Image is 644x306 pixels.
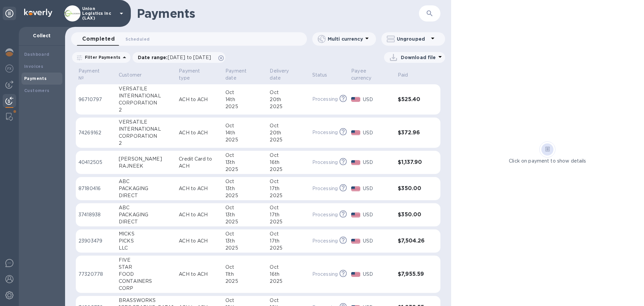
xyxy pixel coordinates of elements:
div: 17th [270,185,307,192]
p: ACH to ACH [179,185,220,192]
span: Status [312,72,336,79]
div: FOOD [119,271,173,278]
div: ABC [119,204,173,211]
img: USD [351,213,360,217]
div: 2025 [270,192,307,199]
div: 11th [225,271,264,278]
h3: $7,955.59 [398,271,427,277]
p: Collect [24,32,60,39]
h3: $525.40 [398,96,427,103]
div: 16th [270,271,307,278]
div: PACKAGING [119,185,173,192]
p: 37418938 [78,211,113,218]
span: Customer [119,72,150,79]
div: Oct [225,152,264,159]
h3: $350.00 [398,212,427,218]
div: CORP [119,285,173,292]
div: 2025 [225,278,264,285]
div: STAR [119,264,173,271]
p: ACH to ACH [179,237,220,245]
div: [PERSON_NAME] [119,156,173,163]
p: USD [363,129,392,136]
p: USD [363,185,392,192]
p: Processing [312,129,338,136]
p: USD [363,159,392,166]
p: Date range : [138,54,214,61]
div: INTERNATIONAL [119,92,173,99]
div: 2025 [270,278,307,285]
div: 17th [270,237,307,245]
p: Delivery date [270,68,298,82]
p: 87180416 [78,185,113,192]
img: USD [351,239,360,244]
img: USD [351,272,360,277]
span: Payee currency [351,68,392,82]
div: 2025 [270,136,307,143]
div: 20th [270,129,307,136]
p: Processing [312,185,338,192]
div: 2025 [270,103,307,110]
span: Paid [398,72,417,79]
h3: $372.96 [398,130,427,136]
div: CORPORATION [119,99,173,106]
h3: $1,137.90 [398,159,427,166]
div: Oct [270,264,307,271]
span: Delivery date [270,68,307,82]
div: Oct [225,297,264,304]
span: [DATE] to [DATE] [168,55,211,60]
p: Status [312,72,327,79]
div: 2025 [225,166,264,173]
div: Oct [270,89,307,96]
div: CONTAINERS [119,278,173,285]
p: Filter Payments [82,54,120,60]
p: Payee currency [351,68,383,82]
div: Oct [270,204,307,211]
div: 2025 [225,103,264,110]
span: Payment type [179,68,220,82]
div: Oct [225,122,264,129]
h3: $350.00 [398,185,427,192]
div: 13th [225,185,264,192]
h3: $7,504.26 [398,238,427,244]
p: Processing [312,96,338,103]
p: USD [363,271,392,278]
p: Union Logistics Inc (LAX) [82,6,116,20]
p: 40412505 [78,159,113,166]
p: ACH to ACH [179,129,220,136]
div: PICKS [119,237,173,245]
div: 2025 [270,166,307,173]
p: Credit Card to ACH [179,156,220,170]
div: 14th [225,96,264,103]
img: USD [351,186,360,191]
div: 2025 [225,245,264,252]
p: Processing [312,271,338,278]
div: Oct [225,264,264,271]
h1: Payments [137,6,419,20]
div: Oct [225,178,264,185]
img: USD [351,97,360,102]
div: LLC [119,245,173,252]
div: MICKS [119,230,173,237]
div: INTERNATIONAL [119,126,173,133]
div: PACKAGING [119,211,173,218]
p: Click on payment to show details [509,158,586,165]
div: Oct [270,230,307,237]
div: 2025 [225,218,264,225]
p: Payment type [179,68,211,82]
img: Foreign exchange [5,64,13,73]
div: 2 [119,140,173,147]
p: 96710797 [78,96,113,103]
div: Oct [270,297,307,304]
div: DIRECT [119,192,173,199]
p: Paid [398,72,408,79]
div: DIRECT [119,218,173,225]
img: USD [351,160,360,165]
div: Date range:[DATE] to [DATE] [132,52,225,63]
p: Customer [119,72,142,79]
div: 14th [225,129,264,136]
div: 13th [225,211,264,218]
span: Payment date [225,68,264,82]
div: 2025 [225,192,264,199]
div: 20th [270,96,307,103]
p: 23903479 [78,237,113,245]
